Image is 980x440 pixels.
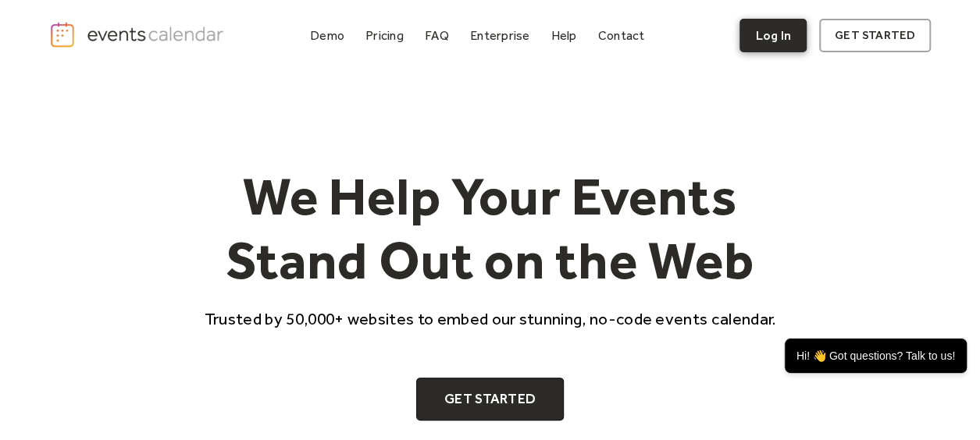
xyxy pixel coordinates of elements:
[359,25,410,46] a: Pricing
[419,25,455,46] a: FAQ
[592,25,651,46] a: Contact
[819,19,931,52] a: get started
[425,31,449,40] div: FAQ
[551,31,577,40] div: Help
[464,25,536,46] a: Enterprise
[416,378,564,421] a: Get Started
[49,21,227,48] a: home
[598,31,645,40] div: Contact
[739,19,806,52] a: Log In
[310,31,344,40] div: Demo
[470,31,529,40] div: Enterprise
[191,165,790,292] h1: We Help Your Events Stand Out on the Web
[365,31,404,40] div: Pricing
[545,25,583,46] a: Help
[304,25,351,46] a: Demo
[191,307,790,330] p: Trusted by 50,000+ websites to embed our stunning, no-code events calendar.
